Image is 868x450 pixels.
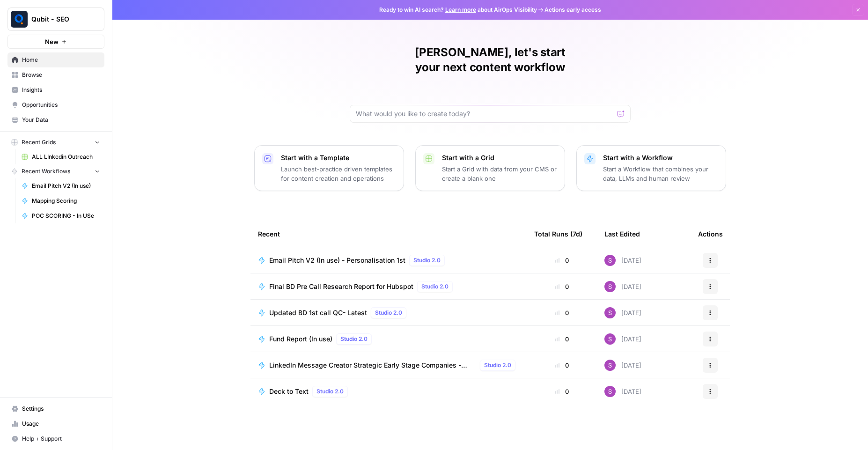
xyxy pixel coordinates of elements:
[534,361,589,370] div: 0
[7,401,104,416] a: Settings
[22,138,56,147] span: Recent Grids
[7,82,104,97] a: Insights
[258,255,519,266] a: Email Pitch V2 (In use) - Personalisation 1stStudio 2.0
[258,333,519,345] a: Fund Report (In use)Studio 2.0
[7,164,104,178] button: Recent Workflows
[534,256,589,265] div: 0
[698,221,723,247] div: Actions
[17,149,104,164] a: ALL LInkedin Outreach
[379,6,537,14] span: Ready to win AI search? about AirOps Visibility
[604,386,616,397] img: o172sb5nyouclioljstuaq3tb2gj
[269,334,332,344] span: Fund Report (In use)
[269,256,405,265] span: Email Pitch V2 (In use) - Personalisation 1st
[604,281,616,292] img: o172sb5nyouclioljstuaq3tb2gj
[604,255,616,266] img: o172sb5nyouclioljstuaq3tb2gj
[258,281,519,292] a: Final BD Pre Call Research Report for HubspotStudio 2.0
[604,333,641,345] div: [DATE]
[413,256,441,265] span: Studio 2.0
[7,67,104,82] a: Browse
[603,164,718,183] p: Start a Workflow that combines your data, LLMs and human review
[604,307,641,318] div: [DATE]
[375,309,402,317] span: Studio 2.0
[32,153,100,161] span: ALL LInkedin Outreach
[22,56,100,64] span: Home
[269,387,309,396] span: Deck to Text
[534,221,582,247] div: Total Runs (7d)
[258,360,519,371] a: LinkedIn Message Creator Strategic Early Stage Companies - Phase 3Studio 2.0
[22,86,100,94] span: Insights
[544,6,601,14] span: Actions early access
[17,208,104,223] a: POC SCORING - In USe
[576,145,726,191] button: Start with a WorkflowStart a Workflow that combines your data, LLMs and human review
[22,435,100,443] span: Help + Support
[415,145,565,191] button: Start with a GridStart a Grid with data from your CMS or create a blank one
[484,361,511,369] span: Studio 2.0
[604,333,616,345] img: o172sb5nyouclioljstuaq3tb2gj
[269,361,476,370] span: LinkedIn Message Creator Strategic Early Stage Companies - Phase 3
[7,135,104,149] button: Recent Grids
[22,71,100,79] span: Browse
[32,197,100,205] span: Mapping Scoring
[356,109,613,118] input: What would you like to create today?
[258,221,519,247] div: Recent
[269,308,367,317] span: Updated BD 1st call QC- Latest
[534,308,589,317] div: 0
[254,145,404,191] button: Start with a TemplateLaunch best-practice driven templates for content creation and operations
[17,178,104,193] a: Email Pitch V2 (In use)
[442,164,557,183] p: Start a Grid with data from your CMS or create a blank one
[7,35,104,49] button: New
[22,116,100,124] span: Your Data
[340,335,368,343] span: Studio 2.0
[534,334,589,344] div: 0
[7,7,104,31] button: Workspace: Qubit - SEO
[604,255,641,266] div: [DATE]
[604,307,616,318] img: o172sb5nyouclioljstuaq3tb2gj
[604,360,616,371] img: o172sb5nyouclioljstuaq3tb2gj
[442,153,557,162] p: Start with a Grid
[32,212,100,220] span: POC SCORING - In USe
[7,97,104,112] a: Opportunities
[350,45,631,75] h1: [PERSON_NAME], let's start your next content workflow
[604,221,640,247] div: Last Edited
[17,193,104,208] a: Mapping Scoring
[31,15,88,24] span: Qubit - SEO
[7,112,104,127] a: Your Data
[7,431,104,446] button: Help + Support
[22,167,70,176] span: Recent Workflows
[604,360,641,371] div: [DATE]
[604,281,641,292] div: [DATE]
[269,282,413,291] span: Final BD Pre Call Research Report for Hubspot
[7,416,104,431] a: Usage
[316,387,344,396] span: Studio 2.0
[421,282,449,291] span: Studio 2.0
[534,387,589,396] div: 0
[258,307,519,318] a: Updated BD 1st call QC- LatestStudio 2.0
[22,101,100,109] span: Opportunities
[11,11,28,28] img: Qubit - SEO Logo
[603,153,718,162] p: Start with a Workflow
[258,386,519,397] a: Deck to TextStudio 2.0
[45,37,59,46] span: New
[22,405,100,413] span: Settings
[32,182,100,190] span: Email Pitch V2 (In use)
[281,153,396,162] p: Start with a Template
[281,164,396,183] p: Launch best-practice driven templates for content creation and operations
[22,420,100,428] span: Usage
[7,52,104,67] a: Home
[445,6,476,13] a: Learn more
[604,386,641,397] div: [DATE]
[534,282,589,291] div: 0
